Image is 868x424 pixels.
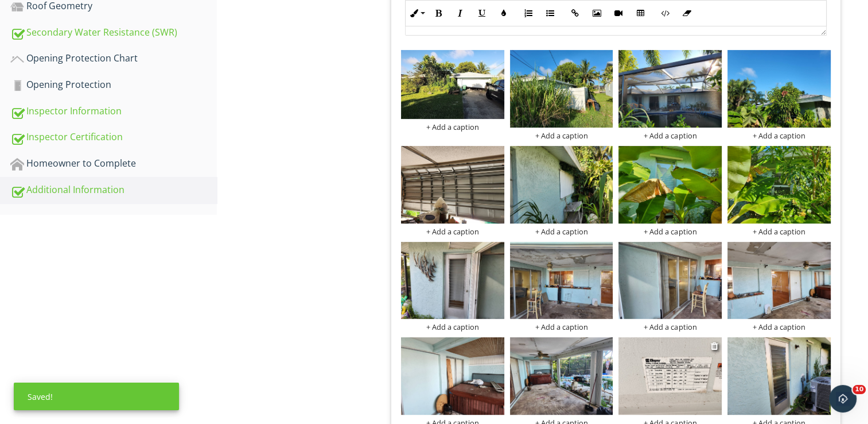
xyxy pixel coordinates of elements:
[510,131,613,140] div: + Add a caption
[401,122,504,132] div: + Add a caption
[586,2,608,24] button: Insert Image (Ctrl+P)
[10,78,217,92] div: Opening Protection
[618,131,722,140] div: + Add a caption
[727,322,831,332] div: + Add a caption
[853,385,866,394] span: 10
[401,227,504,236] div: + Add a caption
[14,383,179,410] div: Saved!
[727,227,831,236] div: + Add a caption
[10,51,217,66] div: Opening Protection Chart
[676,2,698,24] button: Clear Formatting
[517,2,539,24] button: Ordered List
[401,322,504,332] div: + Add a caption
[618,337,722,415] img: photo.jpg
[401,50,504,119] img: photo.jpg
[10,183,217,198] div: Additional Information
[10,25,217,40] div: Secondary Water Resistance (SWR)
[727,337,831,415] img: photo.jpg
[618,227,722,236] div: + Add a caption
[493,2,515,24] button: Colors
[618,322,722,332] div: + Add a caption
[618,50,722,128] img: photo.jpg
[510,146,613,223] img: photo.jpg
[727,242,831,319] img: photo.jpg
[727,50,831,128] img: photo.jpg
[727,131,831,140] div: + Add a caption
[401,337,504,415] img: photo.jpg
[564,2,586,24] button: Insert Link (Ctrl+K)
[629,2,651,24] button: Insert Table
[654,2,676,24] button: Code View
[829,385,857,413] iframe: Intercom live chat
[427,2,449,24] button: Bold (Ctrl+B)
[510,322,613,332] div: + Add a caption
[539,2,561,24] button: Unordered List
[510,242,613,319] img: photo.jpg
[449,2,471,24] button: Italic (Ctrl+I)
[406,2,427,24] button: Inline Style
[10,130,217,145] div: Inspector Certification
[510,337,613,415] img: photo.jpg
[471,2,493,24] button: Underline (Ctrl+U)
[10,104,217,119] div: Inspector Information
[618,146,722,223] img: photo.jpg
[401,242,504,319] img: photo.jpg
[510,50,613,128] img: photo.jpg
[727,146,831,223] img: photo.jpg
[10,156,217,171] div: Homeowner to Complete
[510,227,613,236] div: + Add a caption
[618,242,722,319] img: photo.jpg
[608,2,629,24] button: Insert Video
[401,146,504,223] img: photo.jpg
